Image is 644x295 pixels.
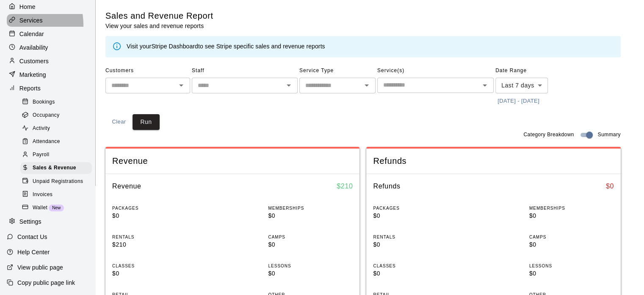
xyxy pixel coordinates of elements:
[373,181,400,192] h6: Refunds
[49,205,64,210] span: New
[361,79,373,91] button: Open
[373,234,458,240] p: RENTALS
[606,181,614,192] h6: $ 0
[268,240,353,249] p: $0
[20,110,92,121] div: Occupancy
[33,177,83,186] span: Unpaid Registrations
[268,234,353,240] p: CAMPS
[127,42,325,51] div: Visit your to see Stripe specific sales and revenue reports
[373,263,458,269] p: CLASSES
[268,205,353,211] p: MEMBERSHIPS
[33,191,53,199] span: Invoices
[299,64,376,78] span: Service Type
[377,64,494,78] span: Service(s)
[112,269,197,278] p: $0
[33,151,49,159] span: Payroll
[373,155,614,167] span: Refunds
[105,10,213,22] h5: Sales and Revenue Report
[20,96,92,108] div: Bookings
[19,3,36,11] p: Home
[529,240,614,249] p: $0
[112,211,197,220] p: $0
[20,176,92,188] div: Unpaid Registrations
[105,114,133,130] button: Clear
[19,57,49,65] p: Customers
[17,263,63,272] p: View public page
[33,164,76,172] span: Sales & Revenue
[105,22,213,30] p: View your sales and revenue reports
[20,162,92,174] div: Sales & Revenue
[112,181,141,192] h6: Revenue
[19,30,44,38] p: Calendar
[19,70,46,79] p: Marketing
[19,84,41,93] p: Reports
[7,14,88,27] a: Services
[112,240,197,249] p: $210
[33,111,60,120] span: Occupancy
[112,263,197,269] p: CLASSES
[7,82,88,95] a: Reports
[33,124,50,133] span: Activity
[105,64,190,78] span: Customers
[20,162,95,175] a: Sales & Revenue
[112,155,353,167] span: Revenue
[373,205,458,211] p: PACKAGES
[373,211,458,220] p: $0
[20,202,92,214] div: WalletNew
[19,16,43,25] p: Services
[192,64,298,78] span: Staff
[7,28,88,40] a: Calendar
[529,269,614,278] p: $0
[529,205,614,211] p: MEMBERSHIPS
[337,181,353,192] h6: $ 210
[373,240,458,249] p: $0
[33,204,47,212] span: Wallet
[7,41,88,54] a: Availability
[268,211,353,220] p: $0
[7,216,88,228] a: Settings
[373,269,458,278] p: $0
[20,175,95,188] a: Unpaid Registrations
[19,43,48,52] p: Availability
[598,131,621,139] span: Summary
[529,211,614,220] p: $0
[112,205,197,211] p: PACKAGES
[33,98,55,107] span: Bookings
[479,79,491,91] button: Open
[33,138,60,146] span: Attendance
[17,278,75,287] p: Copy public page link
[268,269,353,278] p: $0
[495,64,569,78] span: Date Range
[20,109,95,122] a: Occupancy
[151,43,198,50] a: Stripe Dashboard
[20,188,95,201] a: Invoices
[523,131,574,139] span: Category Breakdown
[20,149,92,161] div: Payroll
[19,217,41,226] p: Settings
[175,79,187,91] button: Open
[7,68,88,81] a: Marketing
[20,201,95,214] a: WalletNew
[529,234,614,240] p: CAMPS
[20,136,92,148] div: Attendance
[20,135,95,149] a: Attendance
[112,234,197,240] p: RENTALS
[7,55,88,67] a: Customers
[20,189,92,201] div: Invoices
[17,248,50,256] p: Help Center
[20,149,95,162] a: Payroll
[495,95,542,108] button: [DATE] - [DATE]
[20,96,95,109] a: Bookings
[20,122,95,135] a: Activity
[20,123,92,135] div: Activity
[268,263,353,269] p: LESSONS
[7,0,88,13] a: Home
